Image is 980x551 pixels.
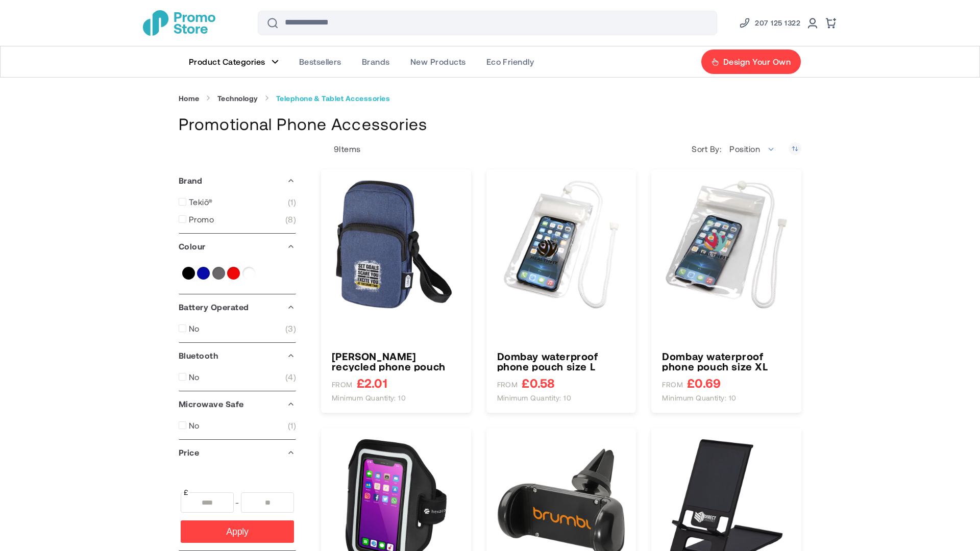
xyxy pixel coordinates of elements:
a: New Products [400,46,476,77]
a: Design Your Own [701,49,801,74]
span: Product Categories [189,57,265,67]
span: 9 [334,144,339,154]
button: Apply [181,520,294,543]
div: Bluetooth [179,343,296,368]
a: White [242,267,255,280]
a: store logo [143,10,215,36]
img: Dombay waterproof phone pouch size L [497,180,626,309]
a: No 4 [179,372,296,382]
span: No [189,323,200,334]
a: Brands [352,46,400,77]
a: Promo 8 [179,214,296,224]
a: Home [179,94,200,103]
span: Tekiō® [189,197,213,207]
img: Dombay waterproof phone pouch size XL [662,180,791,309]
h3: [PERSON_NAME] recycled phone pouch [332,351,460,371]
a: Black [182,267,195,280]
a: Set Descending Direction [789,142,801,155]
span: No [189,420,200,431]
a: Ross GRS recycled phone pouch [332,351,460,371]
label: Sort By [692,144,724,154]
span: 1 [288,420,296,431]
span: £0.58 [522,377,555,389]
div: Price [179,440,296,465]
span: £ [183,487,189,497]
div: Microwave Safe [179,391,296,417]
span: Position [729,144,760,154]
a: Dombay waterproof phone pouch size XL [662,351,791,371]
a: Product Categories [179,46,289,77]
span: Promo [189,214,214,224]
span: Position [724,139,781,159]
a: Grey [212,267,225,280]
span: FROM [332,380,353,389]
span: 1 [288,197,296,207]
span: FROM [497,380,518,389]
img: Ross GRS recycled phone pouch [332,180,460,309]
span: £0.69 [687,377,721,389]
span: Bestsellers [299,57,341,67]
input: To [241,492,294,513]
div: Colour [179,234,296,259]
input: From [181,492,234,513]
span: No [189,372,200,382]
div: Brand [179,168,296,193]
span: New Products [410,57,466,67]
a: Blue [197,267,210,280]
span: 207 125 1322 [755,17,800,29]
span: Eco Friendly [486,57,534,67]
div: Battery Operated [179,294,296,320]
a: No 1 [179,420,296,431]
a: Tekiō® 1 [179,197,296,207]
span: FROM [662,380,683,389]
a: No 3 [179,323,296,334]
span: 3 [285,323,296,334]
a: Technology [217,94,258,103]
span: Design Your Own [723,57,791,67]
span: Minimum quantity: 10 [332,393,406,403]
span: Minimum quantity: 10 [497,393,572,403]
a: Red [227,267,240,280]
a: Bestsellers [289,46,352,77]
a: Phone [739,17,800,29]
span: Minimum quantity: 10 [662,393,737,403]
span: £2.01 [357,377,387,389]
button: Search [260,11,285,35]
h1: Promotional Phone Accessories [179,113,801,135]
img: Promotional Merchandise [143,10,215,36]
span: - [234,492,241,513]
span: 4 [285,372,296,382]
span: 8 [285,214,296,224]
p: Items [321,144,361,154]
a: Eco Friendly [476,46,545,77]
strong: Telephone & Tablet Accessories [276,94,390,103]
a: Dombay waterproof phone pouch size L [497,351,626,371]
span: Brands [362,57,390,67]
